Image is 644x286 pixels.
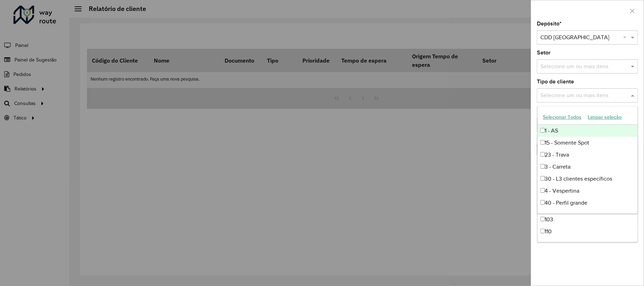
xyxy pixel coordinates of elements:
[538,214,638,226] div: 103
[538,125,638,137] div: 1 - AS
[538,197,638,209] div: 40 - Perfil grande
[623,33,629,42] span: Clear all
[538,137,638,149] div: 15 - Somente Spot
[538,209,638,221] div: 5 - Noturna
[537,77,574,86] label: Tipo de cliente
[538,161,638,173] div: 3 - Carreta
[540,112,585,123] button: Selecionar Todos
[538,185,638,197] div: 4 - Vespertina
[537,106,638,214] ng-dropdown-panel: Options list
[538,173,638,185] div: 30 - L3 clientes específicos
[585,112,625,123] button: Limpar seleção
[538,149,638,161] div: 23 - Trava
[538,226,638,238] div: 110
[537,19,562,28] label: Depósito
[537,48,551,57] label: Setor
[538,238,638,250] div: 111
